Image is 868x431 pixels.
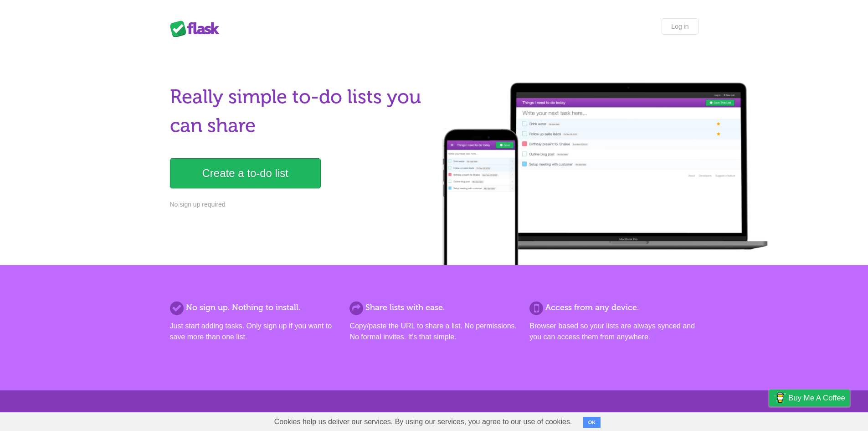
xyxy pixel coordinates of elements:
[774,390,786,405] img: Buy me a coffee
[170,158,321,188] a: Create a to-do list
[529,321,698,343] p: Browser based so your lists are always synced and you can access them from anywhere.
[583,417,601,428] button: OK
[788,390,845,406] span: Buy me a coffee
[349,321,518,343] p: Copy/paste the URL to share a list. No permissions. No formal invites. It's that simple.
[662,18,698,35] a: Log in
[769,389,850,406] a: Buy me a coffee
[529,301,698,314] h2: Access from any device.
[170,21,225,37] div: Flask Lists
[170,83,429,140] h1: Really simple to-do lists you can share
[170,321,339,343] p: Just start adding tasks. Only sign up if you want to save more than one list.
[265,413,581,431] span: Cookies help us deliver our services. By using our services, you agree to our use of cookies.
[170,200,429,209] p: No sign up required
[349,301,518,314] h2: Share lists with ease.
[170,301,339,314] h2: No sign up. Nothing to install.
